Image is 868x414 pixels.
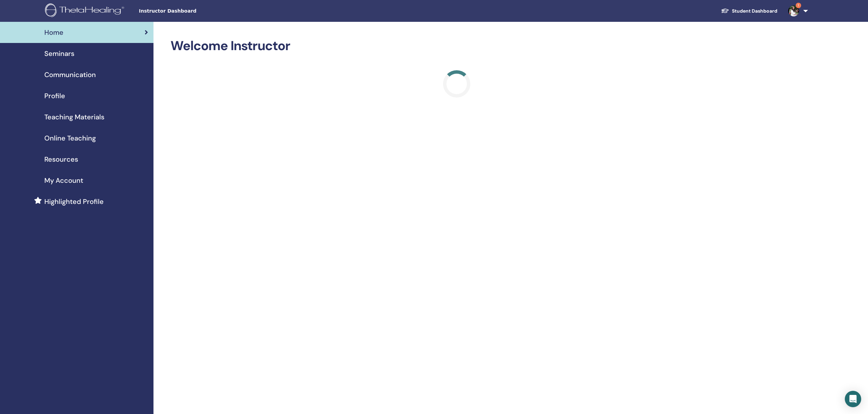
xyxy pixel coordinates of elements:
[45,3,127,19] img: logo.png
[44,70,96,80] span: Communication
[721,8,729,14] img: graduation-cap-white.svg
[44,48,74,59] span: Seminars
[44,196,104,207] span: Highlighted Profile
[788,5,799,16] img: default.jpg
[44,27,63,38] span: Home
[845,391,861,407] div: Open Intercom Messenger
[44,133,96,143] span: Online Teaching
[716,5,783,17] a: Student Dashboard
[171,38,743,54] h2: Welcome Instructor
[44,91,65,101] span: Profile
[139,8,241,15] span: Instructor Dashboard
[44,112,104,122] span: Teaching Materials
[796,3,801,8] span: 1
[44,175,83,186] span: My Account
[44,154,78,164] span: Resources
